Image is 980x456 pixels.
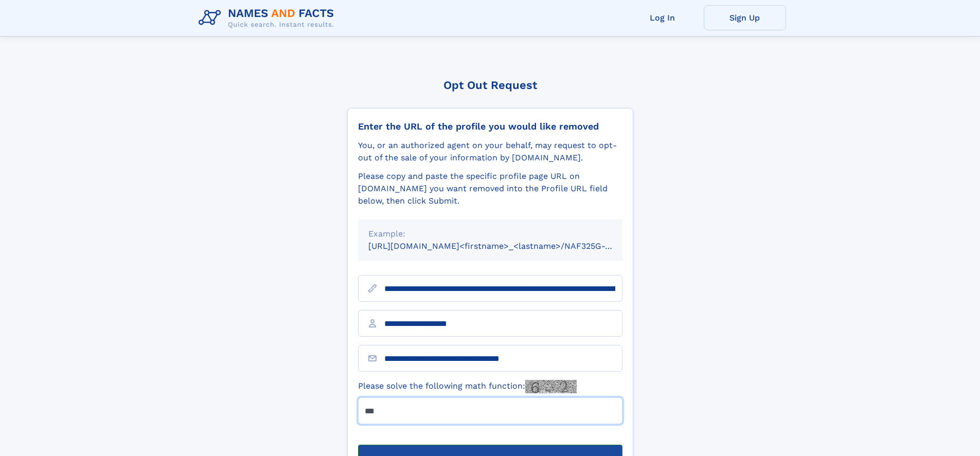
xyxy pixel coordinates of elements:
[194,4,343,32] img: Logo Names and Facts
[347,79,633,92] div: Opt Out Request
[358,170,622,207] div: Please copy and paste the specific profile page URL on [DOMAIN_NAME] you want removed into the Pr...
[358,139,622,164] div: You, or an authorized agent on your behalf, may request to opt-out of the sale of your informatio...
[358,380,577,393] label: Please solve the following math function:
[621,5,704,30] a: Log In
[358,121,622,132] div: Enter the URL of the profile you would like removed
[704,5,786,30] a: Sign Up
[368,241,642,251] small: [URL][DOMAIN_NAME]<firstname>_<lastname>/NAF325G-xxxxxxxx
[368,228,612,240] div: Example:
